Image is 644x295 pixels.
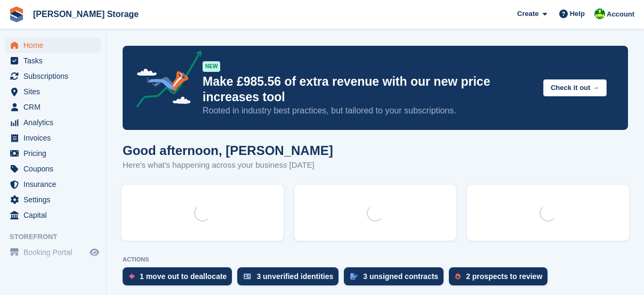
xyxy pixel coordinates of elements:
div: NEW [203,61,220,72]
img: prospect-51fa495bee0391a8d652442698ab0144808aea92771e9ea1ae160a38d050c398.svg [455,273,461,280]
span: Capital [23,208,87,223]
a: menu [5,115,101,130]
span: Booking Portal [23,245,87,260]
span: Home [23,38,87,53]
a: menu [5,100,101,114]
p: ACTIONS [123,256,628,263]
span: Subscriptions [23,69,87,84]
div: 3 unsigned contracts [363,272,438,281]
span: Help [570,9,585,19]
a: menu [5,192,101,207]
a: menu [5,146,101,161]
a: menu [5,245,101,260]
a: Preview store [88,246,101,259]
span: Analytics [23,115,87,130]
span: Account [607,9,634,20]
a: menu [5,161,101,176]
span: Tasks [23,53,87,68]
span: Create [517,9,538,19]
span: Sites [23,84,87,99]
a: 2 prospects to review [449,267,553,291]
img: stora-icon-8386f47178a22dfd0bd8f6a31ec36ba5ce8667c1dd55bd0f319d3a0aa187defe.svg [9,6,25,22]
span: CRM [23,100,87,114]
a: menu [5,53,101,68]
span: Invoices [23,130,87,145]
a: menu [5,177,101,192]
img: move_outs_to_deallocate_icon-f764333ba52eb49d3ac5e1228854f67142a1ed5810a6f6cc68b1a99e826820c5.svg [129,273,134,280]
a: 3 unverified identities [237,267,344,291]
img: verify_identity-adf6edd0f0f0b5bbfe63781bf79b02c33cf7c696d77639b501bdc392416b5a36.svg [244,273,251,280]
p: Here's what's happening across your business [DATE] [123,159,333,171]
a: menu [5,69,101,84]
button: Check it out → [543,79,607,97]
a: menu [5,130,101,145]
p: Make £985.56 of extra revenue with our new price increases tool [203,74,535,105]
div: 3 unverified identities [256,272,333,281]
img: contract_signature_icon-13c848040528278c33f63329250d36e43548de30e8caae1d1a13099fd9432cc5.svg [350,273,358,280]
a: 1 move out to deallocate [123,267,237,291]
span: Coupons [23,161,87,176]
p: Rooted in industry best practices, but tailored to your subscriptions. [203,105,535,117]
img: price-adjustments-announcement-icon-8257ccfd72463d97f412b2fc003d46551f7dbcb40ab6d574587a9cd5c0d94... [127,51,202,111]
a: [PERSON_NAME] Storage [29,5,143,23]
span: Settings [23,192,87,207]
a: menu [5,208,101,223]
div: 1 move out to deallocate [140,272,227,281]
a: menu [5,84,101,99]
a: 3 unsigned contracts [344,267,449,291]
span: Pricing [23,146,87,161]
span: Storefront [10,232,106,242]
div: 2 prospects to review [466,272,542,281]
a: menu [5,38,101,53]
h1: Good afternoon, [PERSON_NAME] [123,143,333,158]
span: Insurance [23,177,87,192]
img: Claire Wilson [594,9,605,19]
